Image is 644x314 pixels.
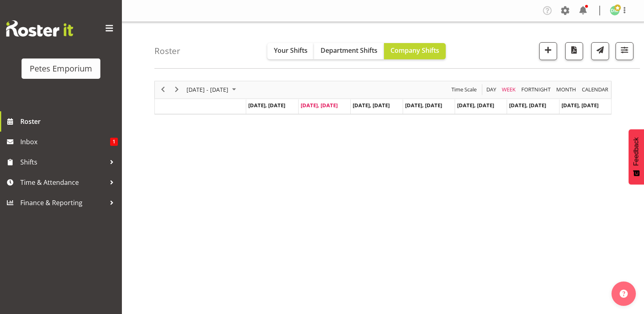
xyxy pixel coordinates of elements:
span: 1 [110,138,118,146]
span: Company Shifts [390,46,439,55]
div: Timeline Week of August 26, 2025 [154,81,611,115]
div: previous period [156,81,170,98]
button: Timeline Week [501,84,517,95]
button: Filter Shifts [616,42,633,60]
span: Month [555,84,577,95]
span: [DATE], [DATE] [405,102,442,109]
div: next period [170,81,184,98]
button: Department Shifts [314,43,384,59]
span: [DATE], [DATE] [353,102,390,109]
span: Week [501,84,516,95]
span: [DATE], [DATE] [562,102,598,109]
button: Your Shifts [267,43,314,59]
button: Timeline Day [485,84,498,95]
img: Rosterit website logo [6,20,73,37]
span: Feedback [633,137,640,166]
span: Day [486,84,497,95]
button: August 2025 [185,84,240,95]
img: david-mcauley697.jpg [610,6,620,15]
span: Department Shifts [321,46,377,55]
span: [DATE], [DATE] [248,102,285,109]
span: [DATE], [DATE] [509,102,546,109]
div: Petes Emporium [30,63,92,75]
button: Feedback - Show survey [629,129,644,184]
span: Fortnight [520,84,551,95]
span: calendar [581,84,609,95]
span: Time Scale [451,84,477,95]
button: Time Scale [450,84,478,95]
button: Send a list of all shifts for the selected filtered period to all rostered employees. [591,42,609,60]
button: Add a new shift [539,42,557,60]
span: [DATE] - [DATE] [186,84,229,95]
span: Your Shifts [274,46,308,55]
button: Next [171,84,182,95]
span: Time & Attendance [20,176,106,188]
span: Inbox [20,136,110,148]
button: Download a PDF of the roster according to the set date range. [565,42,583,60]
button: Month [581,84,610,95]
button: Timeline Month [555,84,578,95]
span: Roster [20,115,118,128]
button: Company Shifts [384,43,446,59]
h4: Roster [154,46,180,56]
span: Shifts [20,156,106,168]
button: Fortnight [520,84,552,95]
button: Previous [158,84,169,95]
span: Finance & Reporting [20,197,106,209]
span: [DATE], [DATE] [301,102,338,109]
img: help-xxl-2.png [620,290,628,298]
span: [DATE], [DATE] [457,102,494,109]
div: August 25 - 31, 2025 [184,81,241,98]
